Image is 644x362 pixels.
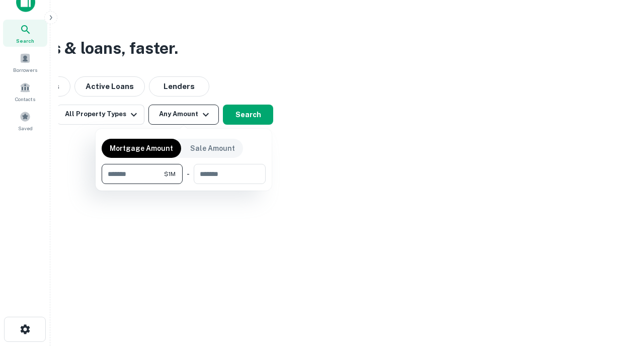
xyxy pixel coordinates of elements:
[594,282,644,330] iframe: Chat Widget
[190,143,235,154] p: Sale Amount
[164,169,176,178] span: $1M
[187,164,190,184] div: -
[110,143,173,154] p: Mortgage Amount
